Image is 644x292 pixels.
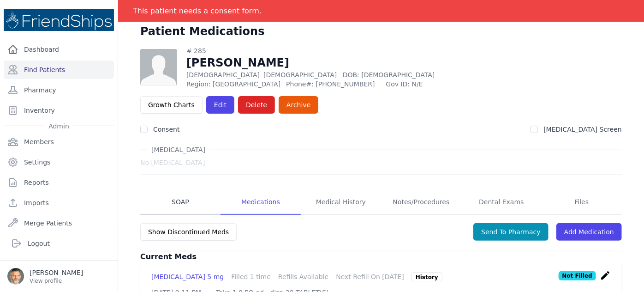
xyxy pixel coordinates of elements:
p: [DEMOGRAPHIC_DATA] [186,70,486,79]
a: Growth Charts [140,96,203,114]
a: Medical History [301,190,381,215]
div: Refills Available [278,272,328,282]
img: Medical Missions EMR [4,9,114,31]
div: Next Refill On [DATE] [336,272,404,282]
div: History [411,272,442,282]
a: Find Patients [4,61,114,79]
span: Admin [45,122,73,131]
p: [PERSON_NAME] [30,268,83,277]
img: person-242608b1a05df3501eefc295dc1bc67a.jpg [140,49,177,86]
div: [MEDICAL_DATA] 5 mg [151,272,224,282]
p: Not Filled [559,271,596,280]
a: Dashboard [4,40,114,59]
a: Settings [4,153,114,171]
a: create [600,274,611,283]
button: Delete [238,96,275,114]
button: Send To Pharmacy [473,223,549,241]
a: Reports [4,173,114,192]
a: Files [542,190,622,215]
nav: Tabs [140,190,622,215]
p: View profile [30,277,83,285]
a: Notes/Procedures [381,190,461,215]
span: DOB: [DEMOGRAPHIC_DATA] [343,71,435,79]
i: create [600,270,611,281]
a: SOAP [140,190,221,215]
a: Inventory [4,101,114,120]
a: Add Medication [556,223,622,241]
h3: Current Meds [140,251,622,262]
a: Archive [279,96,318,114]
div: # 285 [186,46,486,55]
label: Consent [153,126,179,133]
a: Members [4,133,114,151]
a: Logout [7,234,110,253]
a: Pharmacy [4,81,114,99]
label: [MEDICAL_DATA] Screen [543,126,622,133]
span: No [MEDICAL_DATA] [140,158,205,167]
span: [MEDICAL_DATA] [148,145,209,154]
button: Show Discontinued Meds [140,223,237,241]
a: Dental Exams [461,190,542,215]
a: Medications [221,190,301,215]
h1: [PERSON_NAME] [186,55,486,70]
span: Gov ID: N/E [386,79,486,89]
a: Merge Patients [4,214,114,232]
h1: Patient Medications [140,24,265,39]
a: Edit [206,96,234,114]
a: [PERSON_NAME] View profile [7,268,110,285]
span: [DEMOGRAPHIC_DATA] [263,71,337,79]
span: Phone#: [PHONE_NUMBER] [286,79,380,89]
div: Filled 1 time [231,272,271,282]
a: Imports [4,194,114,212]
span: Region: [GEOGRAPHIC_DATA] [186,79,280,89]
